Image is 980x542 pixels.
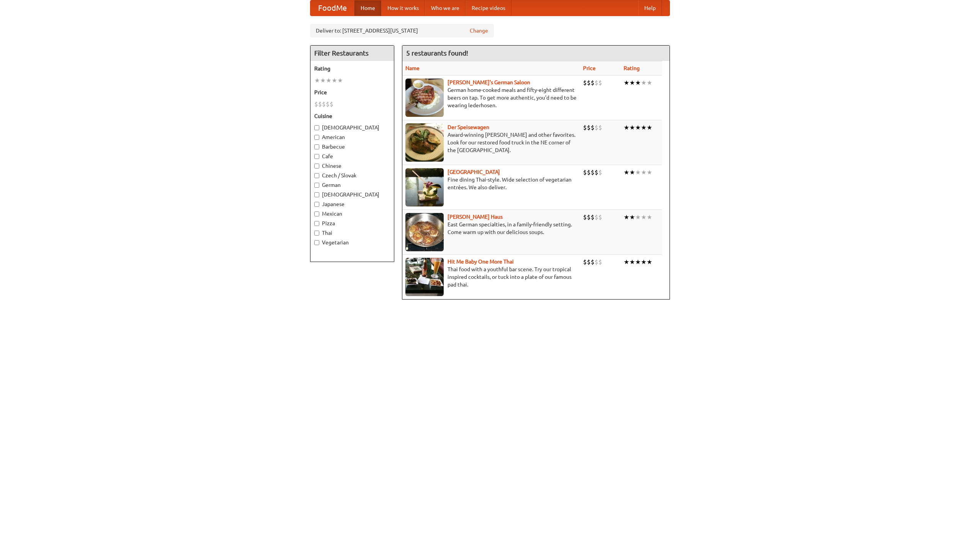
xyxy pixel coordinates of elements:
li: $ [591,79,595,87]
li: ★ [641,79,647,87]
li: ★ [635,258,641,266]
li: $ [330,100,333,108]
input: German [314,183,319,188]
img: speisewagen.jpg [405,123,444,162]
li: ★ [635,79,641,87]
a: Who we are [425,0,465,16]
li: ★ [635,123,641,132]
input: Mexican [314,211,319,216]
li: $ [591,168,595,177]
li: $ [314,100,318,108]
h5: Cuisine [314,112,390,120]
li: ★ [629,213,635,221]
h5: Price [314,88,390,96]
a: Home [354,0,381,16]
li: $ [591,213,595,221]
input: American [314,135,319,140]
label: [DEMOGRAPHIC_DATA] [314,124,390,131]
li: ★ [641,258,647,266]
a: Rating [624,65,640,71]
li: $ [598,123,602,132]
a: How it works [381,0,425,16]
li: ★ [624,258,629,266]
li: $ [587,123,591,132]
li: ★ [635,213,641,221]
li: $ [591,258,595,266]
a: Help [638,0,662,16]
li: ★ [624,213,629,221]
p: German home-cooked meals and fifty-eight different beers on tap. To get more authentic, you'd nee... [405,86,577,109]
li: ★ [647,123,652,132]
label: Japanese [314,200,390,208]
li: $ [587,168,591,177]
li: $ [598,79,602,87]
input: Vegetarian [314,240,319,245]
li: $ [591,123,595,132]
a: Der Speisewagen [448,124,489,130]
li: ★ [629,79,635,87]
input: [DEMOGRAPHIC_DATA] [314,125,319,130]
input: Japanese [314,202,319,207]
div: Deliver to: [STREET_ADDRESS][US_STATE] [310,24,494,38]
input: Barbecue [314,144,319,149]
label: Thai [314,229,390,237]
li: ★ [641,168,647,177]
label: Pizza [314,219,390,227]
li: ★ [629,258,635,266]
li: ★ [320,76,326,85]
input: Cafe [314,154,319,159]
img: babythai.jpg [405,258,444,296]
label: Chinese [314,162,390,170]
a: [PERSON_NAME]'s German Saloon [448,79,530,85]
li: $ [595,79,598,87]
li: $ [595,123,598,132]
li: ★ [647,168,652,177]
li: ★ [624,123,629,132]
li: $ [595,213,598,221]
li: $ [598,213,602,221]
li: ★ [647,258,652,266]
label: Barbecue [314,143,390,151]
a: Hit Me Baby One More Thai [448,259,514,265]
label: American [314,133,390,141]
li: $ [318,100,322,108]
a: [GEOGRAPHIC_DATA] [448,169,500,175]
li: $ [322,100,326,108]
li: $ [598,258,602,266]
li: $ [587,258,591,266]
label: Mexican [314,210,390,218]
li: ★ [641,213,647,221]
h5: Rating [314,65,390,72]
a: [PERSON_NAME] Haus [448,214,503,220]
label: [DEMOGRAPHIC_DATA] [314,191,390,198]
h4: Filter Restaurants [310,46,394,61]
a: Recipe videos [465,0,511,16]
label: German [314,181,390,189]
li: $ [583,213,587,221]
li: ★ [647,213,652,221]
li: $ [595,168,598,177]
a: Price [583,65,596,71]
li: ★ [624,168,629,177]
input: Thai [314,231,319,236]
li: $ [587,213,591,221]
li: ★ [629,123,635,132]
label: Vegetarian [314,239,390,246]
input: Czech / Slovak [314,173,319,178]
li: $ [587,79,591,87]
ng-pluralize: 5 restaurants found! [406,49,468,57]
li: $ [326,100,330,108]
img: esthers.jpg [405,79,444,117]
li: $ [583,79,587,87]
p: Award-winning [PERSON_NAME] and other favorites. Look for our restored food truck in the NE corne... [405,131,577,154]
li: ★ [326,76,332,85]
li: $ [583,258,587,266]
p: Fine dining Thai-style. Wide selection of vegetarian entrées. We also deliver. [405,176,577,191]
a: Name [405,65,420,71]
li: ★ [337,76,343,85]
